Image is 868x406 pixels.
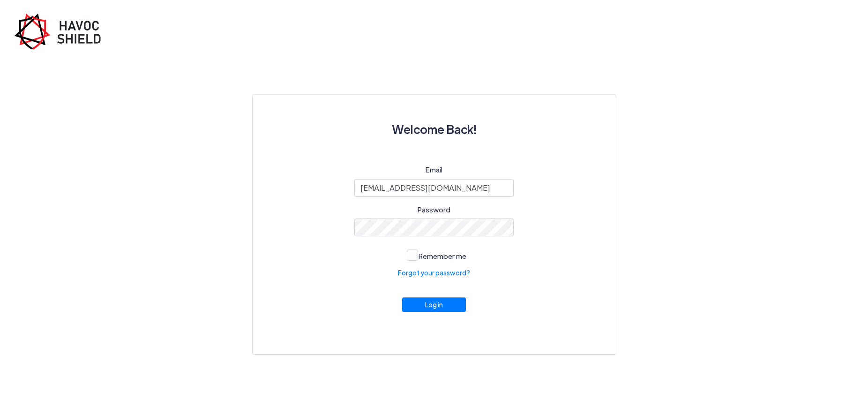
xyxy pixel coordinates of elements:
label: Password [418,204,450,215]
a: Forgot your password? [398,268,470,278]
label: Email [426,164,442,175]
button: Log in [402,297,466,312]
img: havoc-shield-register-logo.png [14,13,108,49]
iframe: Chat Widget [707,304,868,406]
span: Remember me [419,251,466,260]
h3: Welcome Back! [275,117,593,141]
